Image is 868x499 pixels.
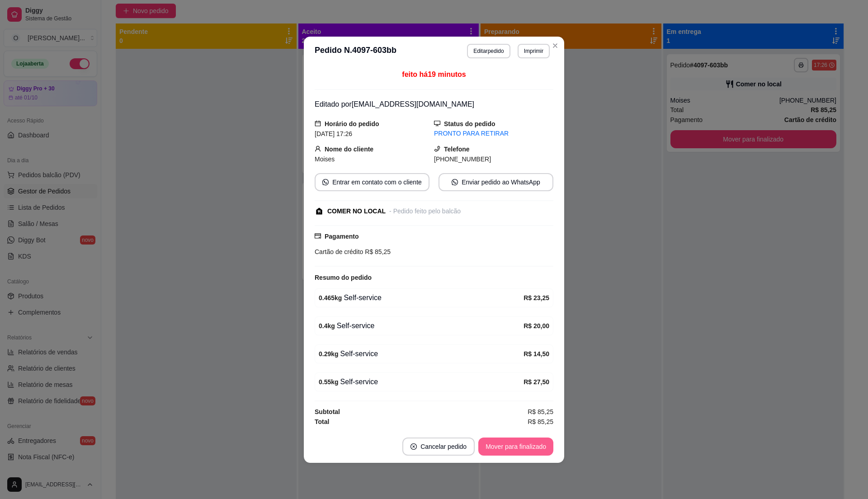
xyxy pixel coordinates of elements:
strong: Horário do pedido [325,120,379,127]
span: [DATE] 17:26 [315,130,352,137]
span: user [315,146,321,152]
h3: Pedido N. 4097-603bb [315,44,396,58]
span: Editado por [EMAIL_ADDRESS][DOMAIN_NAME] [315,100,474,108]
strong: R$ 27,50 [524,378,549,386]
strong: 0.4 kg [319,322,335,330]
button: whats-appEnviar pedido ao WhatsApp [439,173,553,191]
span: whats-app [322,179,329,185]
strong: 0.55 kg [319,378,339,386]
button: Mover para finalizado [478,438,553,456]
strong: 0.465 kg [319,294,342,301]
span: credit-card [315,233,321,239]
button: whats-appEntrar em contato com o cliente [315,173,429,191]
div: PRONTO PARA RETIRAR [434,129,553,138]
button: Editarpedido [467,44,510,58]
div: - Pedido feito pelo balcão [389,207,461,216]
span: [PHONE_NUMBER] [434,155,491,163]
strong: R$ 14,50 [524,350,549,358]
strong: 0.29 kg [319,350,339,358]
span: Cartão de crédito [315,248,363,255]
span: whats-app [452,179,458,185]
span: R$ 85,25 [528,417,553,427]
button: close-circleCancelar pedido [402,438,475,456]
div: Self-service [319,320,524,331]
span: R$ 85,25 [363,248,391,255]
span: desktop [434,120,440,127]
strong: Resumo do pedido [315,274,372,281]
span: calendar [315,120,321,127]
strong: Pagamento [325,233,359,240]
div: Self-service [319,377,524,387]
span: feito há 19 minutos [402,71,466,78]
strong: R$ 23,25 [524,294,549,301]
div: Self-service [319,292,524,303]
div: COMER NO LOCAL [327,207,386,216]
strong: Nome do cliente [325,146,373,153]
span: close-circle [410,443,417,450]
span: Moises [315,155,335,163]
span: phone [434,146,440,152]
strong: Status do pedido [444,120,495,127]
button: Close [548,38,562,53]
strong: Total [315,418,329,425]
strong: Subtotal [315,408,340,415]
strong: Telefone [444,146,470,153]
div: Self-service [319,348,524,359]
span: R$ 85,25 [528,407,553,417]
button: Imprimir [518,44,550,58]
strong: R$ 20,00 [524,322,549,330]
